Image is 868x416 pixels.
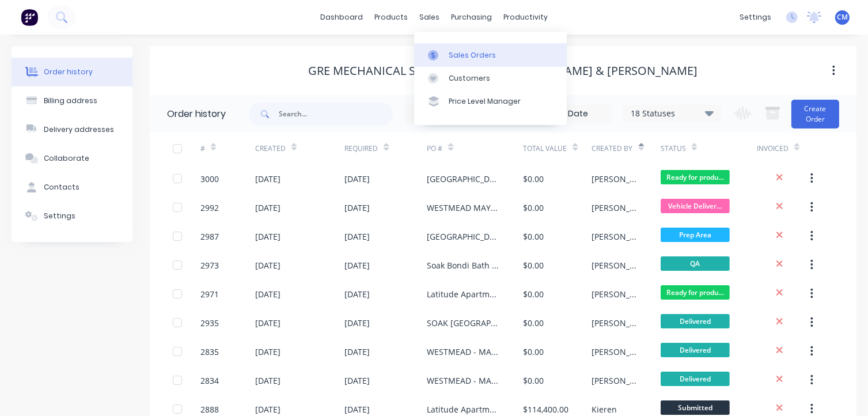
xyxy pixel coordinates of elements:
[44,67,93,77] div: Order history
[498,9,554,26] div: productivity
[523,317,544,329] div: $0.00
[44,211,75,221] div: Settings
[12,86,132,115] button: Billing address
[427,202,500,214] div: WESTMEAD MAYFLOWER FIRE DAMPER SAMPLE
[344,317,370,329] div: [DATE]
[624,107,721,120] div: 18 Statuses
[734,9,777,26] div: settings
[344,173,370,185] div: [DATE]
[757,133,812,164] div: Invoiced
[449,96,521,107] div: Price Level Manager
[427,230,500,243] div: [GEOGRAPHIC_DATA] Measures
[414,67,567,90] a: Customers
[344,346,370,358] div: [DATE]
[449,50,496,60] div: Sales Orders
[661,372,730,386] span: Delivered
[592,346,638,358] div: [PERSON_NAME]
[344,375,370,387] div: [DATE]
[200,202,219,214] div: 2992
[427,259,500,271] div: Soak Bondi Bath house Variations
[661,143,686,154] div: Status
[200,230,219,243] div: 2987
[44,153,89,164] div: Collaborate
[12,173,132,202] button: Contacts
[661,285,730,300] span: Ready for produ...
[200,346,219,358] div: 2835
[255,230,281,243] div: [DATE]
[427,317,500,329] div: SOAK [GEOGRAPHIC_DATA] SITE MEASURE
[344,259,370,271] div: [DATE]
[200,403,219,415] div: 2888
[592,375,638,387] div: [PERSON_NAME]
[661,133,757,164] div: Status
[200,375,219,387] div: 2834
[279,103,393,126] input: Search...
[523,173,544,185] div: $0.00
[523,230,544,243] div: $0.00
[523,202,544,214] div: $0.00
[344,288,370,300] div: [DATE]
[661,199,730,213] span: Vehicle Deliver...
[661,314,730,328] span: Delivered
[255,133,344,164] div: Created
[592,143,633,154] div: Created By
[200,133,255,164] div: #
[592,288,638,300] div: [PERSON_NAME]
[523,375,544,387] div: $0.00
[592,230,638,243] div: [PERSON_NAME]
[314,9,369,26] a: dashboard
[592,259,638,271] div: [PERSON_NAME]
[427,173,500,185] div: [GEOGRAPHIC_DATA] 5 LOWER GROUND RUN A
[12,202,132,230] button: Settings
[791,100,839,128] button: Create Order
[661,256,730,271] span: QA
[167,107,226,121] div: Order history
[523,143,567,154] div: Total Value
[255,143,286,154] div: Created
[200,259,219,271] div: 2973
[344,403,370,415] div: [DATE]
[427,346,500,358] div: WESTMEAD - MAYFLOWER BASEMENT - BUILDING 4 RUN E
[523,259,544,271] div: $0.00
[837,12,848,22] span: CM
[405,105,502,123] input: Order Date
[344,230,370,243] div: [DATE]
[309,64,698,78] div: GRE Mechanical Services P/L t/a [PERSON_NAME] & [PERSON_NAME]
[592,173,638,185] div: [PERSON_NAME]
[523,133,592,164] div: Total Value
[200,173,219,185] div: 3000
[523,288,544,300] div: $0.00
[344,133,427,164] div: Required
[44,182,79,192] div: Contacts
[661,343,730,357] span: Delivered
[427,403,500,415] div: Latitude Apartments [STREET_ADDRESS]
[427,133,523,164] div: PO #
[255,288,281,300] div: [DATE]
[344,202,370,214] div: [DATE]
[661,170,730,184] span: Ready for produ...
[200,288,219,300] div: 2971
[200,143,205,154] div: #
[12,144,132,173] button: Collaborate
[757,143,789,154] div: Invoiced
[414,90,567,113] a: Price Level Manager
[255,259,281,271] div: [DATE]
[523,346,544,358] div: $0.00
[414,43,567,66] a: Sales Orders
[427,143,442,154] div: PO #
[369,9,414,26] div: products
[592,403,617,415] div: Kieren
[255,317,281,329] div: [DATE]
[12,115,132,144] button: Delivery addresses
[427,375,500,387] div: WESTMEAD - MAYFLOWER BASEMENT - BUILDING 4 RUN E
[21,9,38,26] img: Factory
[44,96,97,106] div: Billing address
[592,317,638,329] div: [PERSON_NAME]
[255,403,281,415] div: [DATE]
[344,143,378,154] div: Required
[414,9,445,26] div: sales
[255,375,281,387] div: [DATE]
[592,202,638,214] div: [PERSON_NAME]
[255,173,281,185] div: [DATE]
[200,317,219,329] div: 2935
